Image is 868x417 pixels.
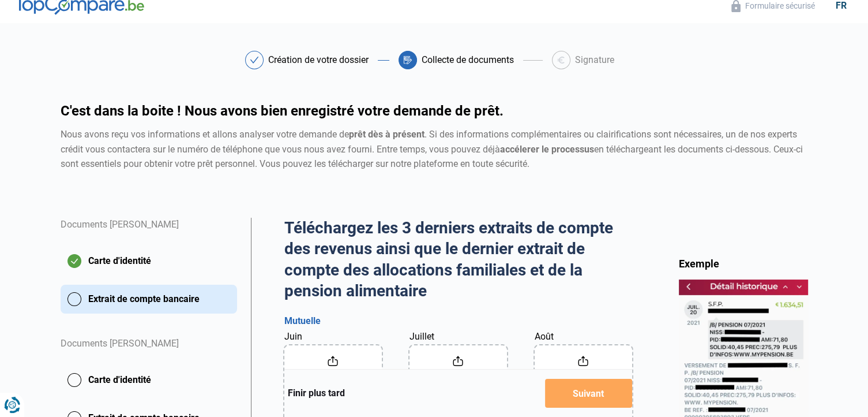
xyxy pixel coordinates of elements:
div: Documents [PERSON_NAME] [61,218,237,247]
div: Documents [PERSON_NAME] [61,323,237,366]
div: Exemple [679,257,808,270]
button: Carte d'identité [61,247,237,275]
label: Août [535,330,554,344]
label: Juin [284,330,302,344]
h1: C'est dans la boite ! Nous avons bien enregistré votre demande de prêt. [61,104,808,118]
button: Finir plus tard [284,386,348,401]
div: Création de votre dossier [268,55,369,65]
div: Nous avons reçu vos informations et allons analyser votre demande de . Si des informations complé... [61,127,808,172]
h3: Mutuelle [284,315,632,327]
strong: accélerer le processus [500,144,594,155]
button: Carte d'identité [61,366,237,394]
strong: prêt dès à présent [349,129,424,140]
label: Juillet [409,330,434,344]
button: Suivant [545,379,632,408]
h2: Téléchargez les 3 derniers extraits de compte des revenus ainsi que le dernier extrait de compte ... [284,218,632,302]
button: Extrait de compte bancaire [61,285,237,314]
div: Signature [575,55,614,65]
div: Collecte de documents [422,55,514,65]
